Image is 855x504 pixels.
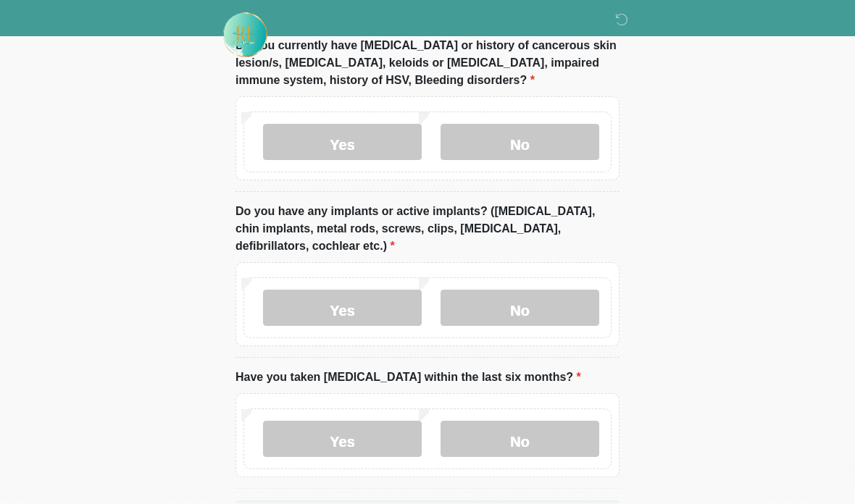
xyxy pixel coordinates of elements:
[235,369,581,386] label: Have you taken [MEDICAL_DATA] within the last six months?
[510,137,530,153] font: No
[235,203,620,255] label: Do you have any implants or active implants? ([MEDICAL_DATA], chin implants, metal rods, screws, ...
[221,11,269,59] img: Rehydrate Aesthetics & Wellness Logo
[330,137,354,153] font: Yes
[330,434,354,450] font: Yes
[510,303,530,319] font: No
[510,434,530,450] font: No
[330,303,354,319] font: Yes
